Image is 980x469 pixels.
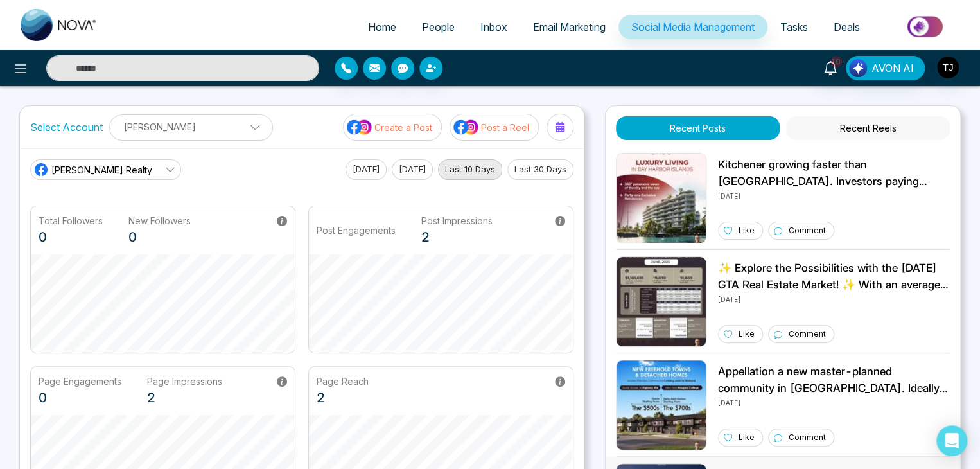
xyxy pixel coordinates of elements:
img: Unable to load img. [616,153,706,243]
button: Recent Reels [786,116,950,140]
a: Deals [821,15,873,39]
p: Post a Reel [481,121,529,134]
span: Social Media Management [631,21,755,33]
p: 0 [39,388,121,407]
button: social-media-iconCreate a Post [343,114,442,141]
p: [DATE] [718,293,950,305]
span: 10+ [830,56,842,67]
a: People [409,15,468,39]
p: 0 [128,227,191,247]
p: Comment [789,225,826,236]
p: [DATE] [718,190,950,201]
button: [DATE] [346,159,387,180]
p: 2 [421,227,493,247]
button: Last 30 Days [507,159,573,180]
p: Total Followers [39,214,103,227]
span: Email Marketing [533,21,606,33]
p: [DATE] [718,396,950,408]
span: Inbox [480,21,507,33]
img: User Avatar [937,57,959,78]
img: social-media-icon [347,119,372,136]
img: social-media-icon [453,119,479,136]
p: Post Impressions [421,214,493,227]
p: ✨ Explore the Possibilities with the [DATE] GTA Real Estate Market! ✨ With an average selling pri... [718,260,950,293]
p: Comment [789,328,826,340]
p: [PERSON_NAME] [118,116,265,137]
p: 2 [317,388,369,407]
a: Email Marketing [520,15,618,39]
a: 10+ [815,56,846,78]
a: Social Media Management [618,15,767,39]
p: Page Impressions [147,375,222,388]
p: Create a Post [374,121,432,134]
p: Like [739,225,755,236]
span: Home [368,21,396,33]
p: 0 [39,227,103,247]
button: social-media-iconPost a Reel [450,114,539,141]
span: AVON AI [871,60,914,76]
div: Open Intercom Messenger [936,425,967,456]
a: Home [355,15,409,39]
a: Inbox [468,15,520,39]
p: Like [739,432,755,443]
span: Deals [834,21,860,33]
button: AVON AI [846,56,925,80]
p: Page Reach [317,375,369,388]
p: New Followers [128,214,191,227]
p: Post Engagements [317,224,396,237]
p: Like [739,328,755,340]
a: Tasks [767,15,821,39]
span: People [422,21,455,33]
p: Kitchener growing faster than [GEOGRAPHIC_DATA]. Investors paying attention. you? 📉 Vacancy rates [718,157,950,190]
p: Comment [789,432,826,443]
button: [DATE] [392,159,433,180]
span: [PERSON_NAME] Realty [51,163,152,177]
label: Select Account [30,119,103,135]
img: Nova CRM Logo [21,9,98,41]
img: Market-place.gif [879,12,972,41]
button: Recent Posts [616,116,780,140]
p: 2 [147,388,222,407]
span: Tasks [780,21,808,33]
img: Unable to load img. [616,256,706,347]
img: Lead Flow [849,59,867,77]
button: Last 10 Days [438,159,502,180]
p: Appellation a new master-planned community in [GEOGRAPHIC_DATA]. Ideally situated at [GEOGRAPHIC_... [718,364,950,396]
img: Unable to load img. [616,360,706,450]
p: Page Engagements [39,375,121,388]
